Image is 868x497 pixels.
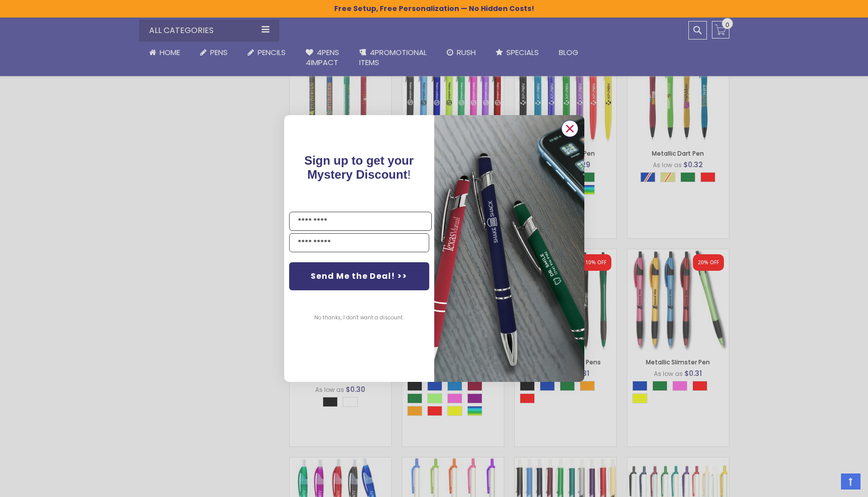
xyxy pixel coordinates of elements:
button: Close dialog [561,120,578,137]
span: ! [304,154,414,181]
iframe: Google Customer Reviews [785,470,868,497]
span: Sign up to get your Mystery Discount [304,154,414,181]
img: 081b18bf-2f98-4675-a917-09431eb06994.jpeg [434,115,584,382]
input: YOUR EMAIL [289,233,429,252]
button: No thanks, I don't want a discount. [309,305,409,330]
button: Send Me the Deal! >> [289,262,429,290]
